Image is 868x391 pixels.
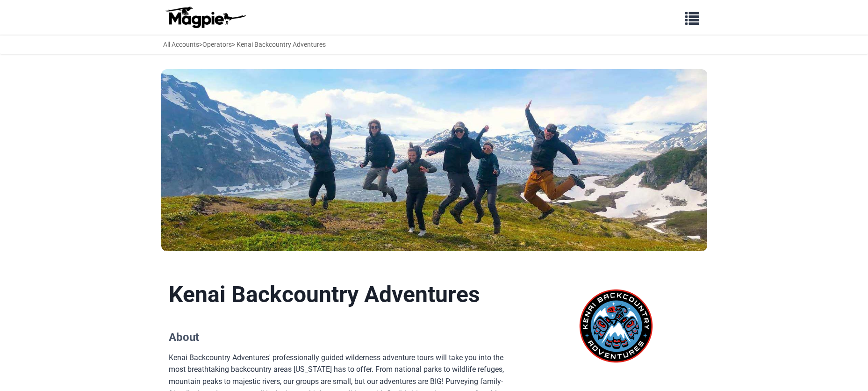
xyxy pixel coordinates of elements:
[169,281,518,308] h1: Kenai Backcountry Adventures
[161,69,707,251] img: Kenai Backcountry Adventures banner
[163,6,247,29] img: logo-ab69f6fb50320c5b225c76a69d11143b.png
[163,41,199,48] a: All Accounts
[571,281,661,371] img: Kenai Backcountry Adventures logo
[169,331,518,344] h2: About
[163,39,326,50] div: > > Kenai Backcountry Adventures
[202,41,232,48] a: Operators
